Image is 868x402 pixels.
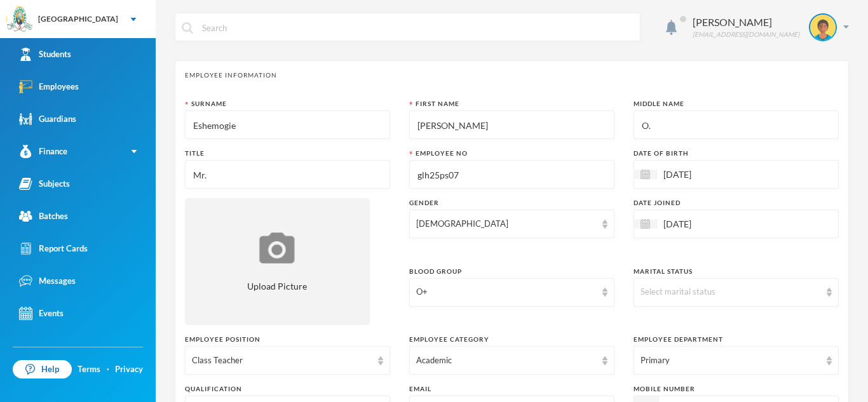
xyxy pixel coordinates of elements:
div: Gender [409,198,614,208]
div: Employee Information [185,70,839,80]
div: Employees [19,80,79,93]
div: Date Joined [634,198,839,208]
img: search [182,22,193,34]
div: Employee Category [409,335,614,344]
div: Academic [416,354,596,367]
div: Employee Position [185,335,390,344]
div: Finance [19,145,67,158]
div: Marital Status [634,267,839,276]
div: [PERSON_NAME] [693,15,799,30]
div: Batches [19,210,68,223]
a: Terms [78,363,100,376]
a: Privacy [115,363,143,376]
div: [DEMOGRAPHIC_DATA] [416,218,596,231]
div: Primary [641,354,820,367]
div: Blood Group [409,267,614,276]
img: upload [256,231,298,265]
div: Report Cards [19,242,88,255]
div: Guardians [19,112,76,126]
div: Events [19,307,64,320]
img: STUDENT [810,15,836,40]
div: Employee Department [634,335,839,344]
div: O+ [416,286,596,298]
div: Mobile Number [634,384,839,394]
div: Email [409,384,614,394]
input: Select date [657,167,764,182]
div: Subjects [19,177,70,191]
div: First Name [409,99,614,109]
div: [EMAIL_ADDRESS][DOMAIN_NAME] [693,30,799,39]
div: Students [19,48,71,61]
span: Upload Picture [247,279,307,293]
div: Class Teacher [192,354,372,367]
input: Select date [657,217,764,231]
div: Middle Name [634,99,839,109]
div: Employee No [409,149,614,158]
input: Search [201,13,634,42]
div: Select marital status [641,286,820,298]
div: · [107,363,109,376]
div: Surname [185,99,390,109]
div: Messages [19,274,76,288]
img: logo [7,7,32,32]
div: Date of Birth [634,149,839,158]
div: Title [185,149,390,158]
div: [GEOGRAPHIC_DATA] [38,13,118,25]
div: Qualification [185,384,390,394]
a: Help [13,360,72,379]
